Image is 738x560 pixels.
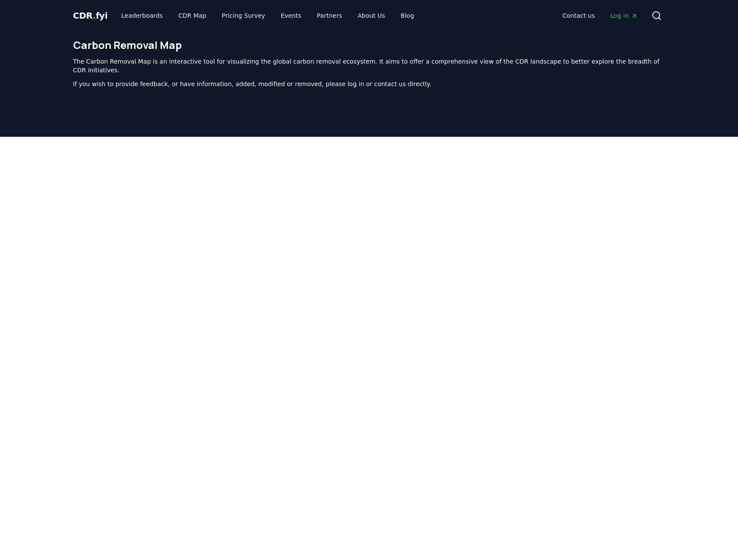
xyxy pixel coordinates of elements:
[73,10,108,22] a: CDR.fyi
[603,8,644,23] a: Log in
[114,8,170,23] a: Leaderboards
[394,8,421,23] a: Blog
[114,8,421,23] nav: Main
[171,8,213,23] a: CDR Map
[73,57,665,74] p: The Carbon Removal Map is an interactive tool for visualizing the global carbon removal ecosystem...
[73,38,665,52] h1: Carbon Removal Map
[351,8,392,23] a: About Us
[274,8,308,23] a: Events
[610,11,637,20] span: Log in
[555,8,602,23] a: Contact us
[73,80,665,88] p: If you wish to provide feedback, or have information, added, modified or removed, please log in o...
[555,8,644,23] nav: Main
[310,8,349,23] a: Partners
[73,10,108,21] span: CDR fyi
[215,8,272,23] a: Pricing Survey
[93,10,96,21] span: .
